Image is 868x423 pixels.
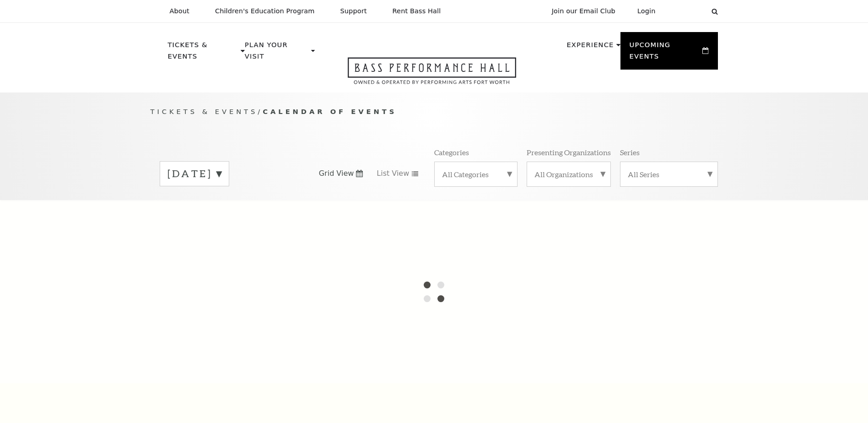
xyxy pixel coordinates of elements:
[628,169,710,179] label: All Series
[527,147,611,157] p: Presenting Organizations
[377,168,409,179] span: List View
[434,147,469,157] p: Categories
[630,39,701,67] p: Upcoming Events
[167,167,221,181] label: [DATE]
[263,108,397,115] span: Calendar of Events
[442,169,510,179] label: All Categories
[168,39,239,67] p: Tickets & Events
[670,7,703,16] select: Select:
[245,39,309,67] p: Plan Your Visit
[620,147,640,157] p: Series
[151,108,258,115] span: Tickets & Events
[534,169,603,179] label: All Organizations
[340,7,367,15] p: Support
[393,7,441,15] p: Rent Bass Hall
[151,106,718,118] p: /
[215,7,315,15] p: Children's Education Program
[170,7,189,15] p: About
[319,168,354,179] span: Grid View
[566,39,614,56] p: Experience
